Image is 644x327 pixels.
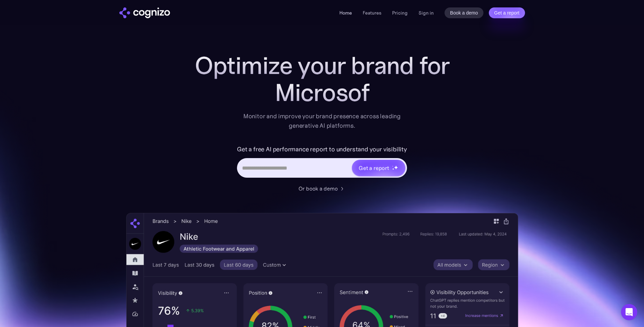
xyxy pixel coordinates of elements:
[392,166,393,167] img: star
[419,9,434,17] a: Sign in
[394,165,398,170] img: star
[363,10,381,16] a: Features
[239,111,405,130] div: Monitor and improve your brand presence across leading generative AI platforms.
[392,168,395,170] img: star
[392,10,408,16] a: Pricing
[119,7,170,18] img: cognizo logo
[621,304,637,320] div: Open Intercom Messenger
[187,52,457,79] h1: Optimize your brand for
[237,144,407,155] label: Get a free AI performance report to understand your visibility
[339,10,352,16] a: Home
[359,164,389,172] div: Get a report
[489,7,525,18] a: Get a report
[351,159,406,177] a: Get a reportstarstarstar
[445,7,483,18] a: Book a demo
[187,79,457,106] div: Microsof
[299,184,338,193] div: Or book a demo
[119,7,170,18] a: home
[299,184,346,193] a: Or book a demo
[237,144,407,181] form: Hero URL Input Form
